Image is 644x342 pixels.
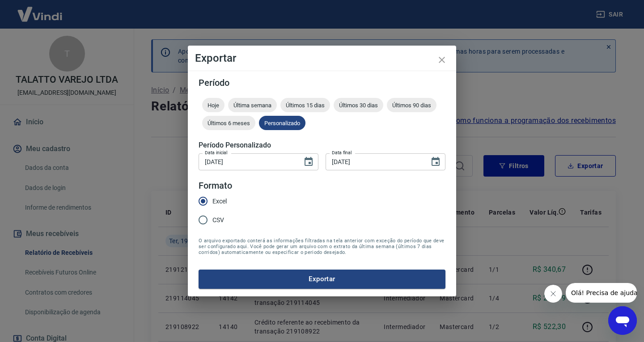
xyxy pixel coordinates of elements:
div: Últimos 30 dias [334,98,383,112]
iframe: Mensagem da empresa [566,283,637,303]
iframe: Fechar mensagem [544,285,562,303]
div: Últimos 15 dias [280,98,330,112]
span: Últimos 15 dias [280,102,330,109]
span: Personalizado [259,120,305,127]
span: Hoje [202,102,225,109]
span: Últimos 6 meses [202,120,255,127]
div: Últimos 6 meses [202,116,255,130]
h4: Exportar [195,53,449,63]
div: Últimos 90 dias [387,98,436,112]
div: Última semana [228,98,277,112]
h5: Período [199,78,445,87]
label: Data final [332,149,352,156]
button: Choose date, selected date is 19 de ago de 2025 [300,153,318,171]
input: DD/MM/YYYY [199,153,296,170]
span: Excel [212,197,227,206]
button: close [431,49,453,71]
iframe: Botão para abrir a janela de mensagens [608,306,637,335]
button: Choose date, selected date is 19 de ago de 2025 [427,153,445,171]
span: CSV [212,215,224,225]
label: Data inicial [205,149,228,156]
span: Última semana [228,102,277,109]
h5: Período Personalizado [199,141,445,150]
button: Exportar [199,270,445,288]
span: O arquivo exportado conterá as informações filtradas na tela anterior com exceção do período que ... [199,238,445,255]
legend: Formato [199,179,232,192]
span: Últimos 90 dias [387,102,436,109]
div: Hoje [202,98,225,112]
div: Personalizado [259,116,305,130]
span: Olá! Precisa de ajuda? [5,6,75,13]
span: Últimos 30 dias [334,102,383,109]
input: DD/MM/YYYY [326,153,423,170]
